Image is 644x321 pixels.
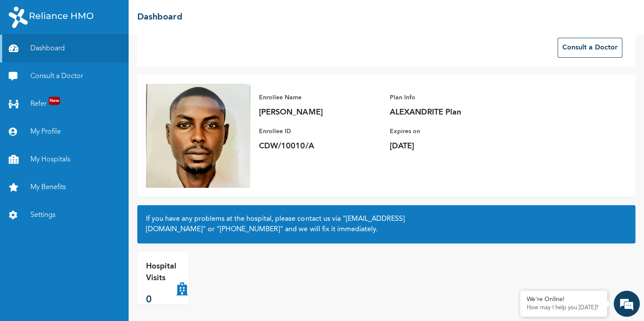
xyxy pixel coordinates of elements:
[146,214,627,235] h2: If you have any problems at the hospital, please contact us via or and we will fix it immediately.
[389,107,511,118] p: ALEXANDRITE Plan
[9,7,93,28] img: RelianceHMO's Logo
[146,84,250,188] img: Enrollee
[527,305,601,311] p: How may I help you today?
[259,107,381,118] p: [PERSON_NAME]
[137,11,182,24] h2: Dashboard
[49,97,60,105] span: New
[259,92,381,103] p: Enrollee Name
[389,92,511,103] p: Plan Info
[389,126,511,137] p: Expires on
[146,261,176,284] p: Hospital Visits
[146,293,176,307] p: 0
[558,38,622,58] button: Consult a Doctor
[527,296,601,303] div: We're Online!
[389,141,511,151] p: [DATE]
[259,126,381,137] p: Enrollee ID
[259,141,381,151] p: CDW/10010/A
[216,226,283,233] a: "[PHONE_NUMBER]"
